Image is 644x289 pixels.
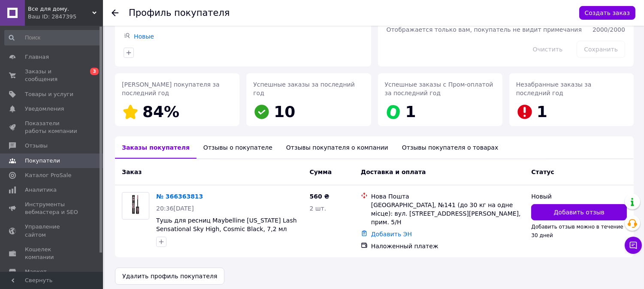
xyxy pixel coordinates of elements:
span: 3 [90,68,99,75]
span: Показатели работы компании [25,120,79,135]
div: Ваш ID: 2847395 [28,13,103,21]
span: [PERSON_NAME] покупателя за последний год [122,81,220,96]
h1: Профиль покупателя [129,8,230,18]
a: Тушь для ресниц Maybelline [US_STATE] Lash Sensational Sky High, Cosmic Black, 7,2 мл [156,217,297,232]
a: Фото товару [122,192,149,220]
span: Каталог ProSale [25,172,71,179]
div: Наложенный платеж [371,242,525,250]
span: Товары и услуги [25,90,73,98]
span: Аналитика [25,186,57,194]
span: Успешные заказы за последний год [253,81,355,96]
span: 560 ₴ [309,193,329,200]
div: Заказы покупателя [115,136,197,159]
span: Добавить отзыв можно в течение 30 дней [531,224,623,238]
span: Кошелек компании [25,246,79,261]
div: Вернуться назад [112,9,118,17]
div: Отзывы покупателя о компании [279,136,395,159]
span: Заказ [122,169,142,175]
button: Создать заказ [579,6,635,20]
span: Сумма [309,169,332,175]
span: Уведомления [25,105,64,113]
span: 2000 / 2000 [593,26,625,33]
a: Новые [134,33,154,40]
span: Отображается только вам, покупатель не видит примечания [387,26,582,33]
button: Добавить отзыв [531,204,627,220]
span: Заказы и сообщения [25,68,79,83]
span: 1 [405,103,416,120]
span: Отзывы [25,142,48,150]
div: Отзывы о покупателе [197,136,279,159]
a: Добавить ЭН [371,231,412,238]
span: 20:36[DATE] [156,205,194,212]
span: Незабранные заказы за последний год [516,81,592,96]
div: [GEOGRAPHIC_DATA], №141 (до 30 кг на одне місце): вул. [STREET_ADDRESS][PERSON_NAME], прим. 5/Н [371,201,525,226]
span: Инструменты вебмастера и SEO [25,201,79,216]
button: Удалить профиль покупателя [115,268,224,285]
span: 1 [537,103,547,120]
span: Доставка и оплата [361,169,426,175]
span: Управление сайтом [25,223,79,238]
span: Покупатели [25,157,60,165]
span: Статус [531,169,554,175]
span: Маркет [25,268,47,276]
span: Главная [25,53,49,61]
span: Все для дому. [28,5,92,13]
span: Добавить отзыв [554,208,605,217]
span: 10 [274,103,295,120]
span: 84% [142,103,179,120]
button: Чат с покупателем [625,237,642,254]
input: Поиск [4,30,101,45]
div: Отзывы покупателя о товарах [395,136,505,159]
span: 2 шт. [309,205,326,212]
div: Новый [531,192,627,201]
img: Фото товару [126,193,145,219]
a: № 366363813 [156,193,203,200]
div: Нова Пошта [371,192,525,201]
span: Успешные заказы с Пром-оплатой за последний год [385,81,493,96]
